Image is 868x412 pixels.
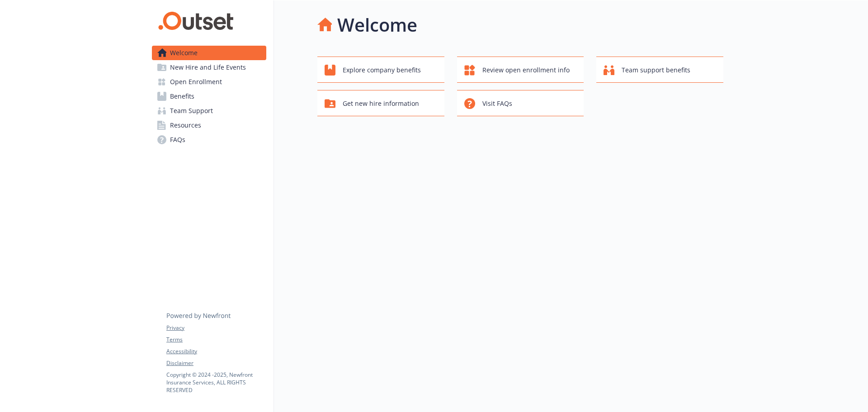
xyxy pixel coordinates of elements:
a: Disclaimer [166,359,266,367]
span: Visit FAQs [482,95,512,112]
button: Team support benefits [596,57,723,83]
span: Welcome [170,46,198,60]
a: Team Support [152,104,266,118]
span: Get new hire information [343,95,419,112]
button: Review open enrollment info [457,57,584,83]
a: Terms [166,336,266,344]
a: Welcome [152,46,266,60]
a: New Hire and Life Events [152,60,266,75]
button: Get new hire information [317,90,444,116]
span: Resources [170,118,201,133]
a: Benefits [152,89,266,104]
span: Benefits [170,89,194,104]
span: FAQs [170,133,185,147]
span: New Hire and Life Events [170,60,246,75]
p: Copyright © 2024 - 2025 , Newfront Insurance Services, ALL RIGHTS RESERVED [166,371,266,394]
h1: Welcome [337,11,417,38]
a: Privacy [166,324,266,332]
a: Open Enrollment [152,75,266,89]
button: Explore company benefits [317,57,444,83]
a: Resources [152,118,266,133]
span: Explore company benefits [343,62,421,79]
button: Visit FAQs [457,90,584,116]
a: FAQs [152,133,266,147]
span: Open Enrollment [170,75,222,89]
span: Team support benefits [622,62,690,79]
a: Accessibility [166,347,266,355]
span: Team Support [170,104,213,118]
span: Review open enrollment info [482,62,570,79]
